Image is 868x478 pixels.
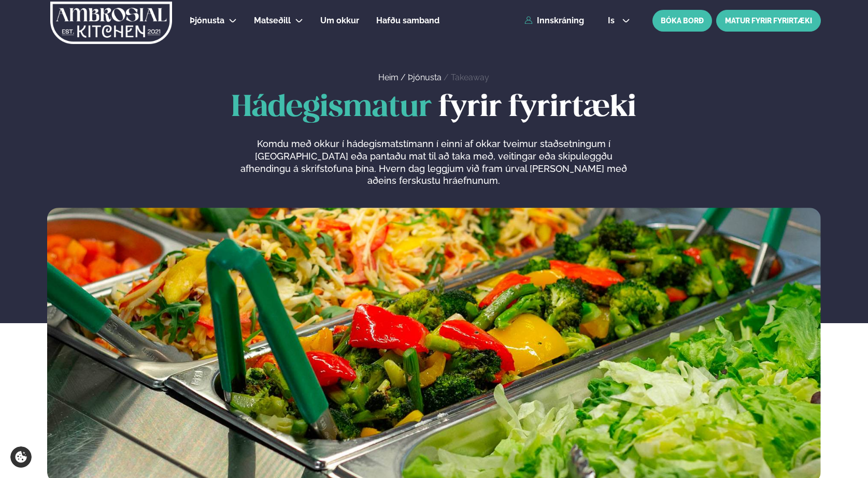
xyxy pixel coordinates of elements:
[320,16,359,25] span: Um okkur
[444,73,451,82] span: /
[408,73,442,82] a: Þjónusta
[10,446,32,468] a: Cookie settings
[190,16,224,25] span: Þjónusta
[376,16,439,25] span: Hafðu samband
[47,92,821,125] h1: fyrir fyrirtæki
[451,73,489,82] a: Takeaway
[254,15,291,27] a: Matseðill
[600,17,638,25] button: is
[254,16,291,25] span: Matseðill
[238,138,630,187] p: Komdu með okkur í hádegismatstímann í einni af okkar tveimur staðsetningum í [GEOGRAPHIC_DATA] eð...
[49,2,173,44] img: logo
[401,73,408,82] span: /
[716,10,821,32] a: MATUR FYRIR FYRIRTÆKI
[378,73,399,82] a: Heim
[524,16,584,25] a: Innskráning
[608,17,618,25] span: is
[652,10,712,32] button: BÓKA BORÐ
[376,15,439,27] a: Hafðu samband
[232,94,432,122] span: Hádegismatur
[320,15,359,27] a: Um okkur
[190,15,224,27] a: Þjónusta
